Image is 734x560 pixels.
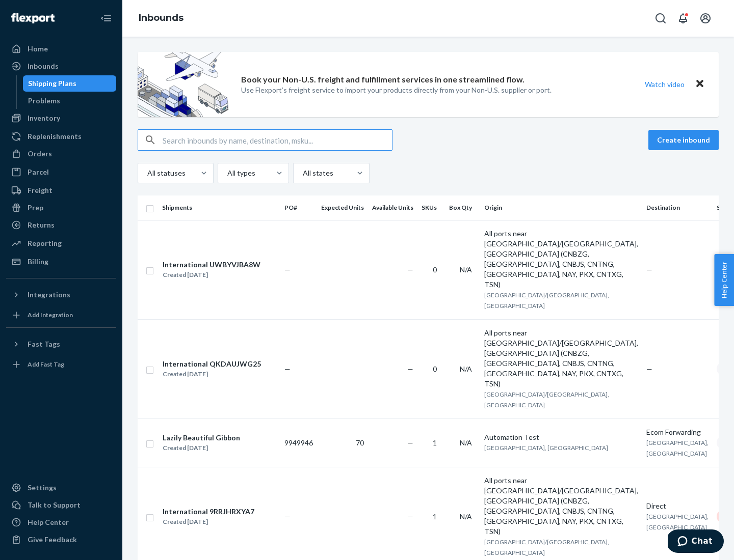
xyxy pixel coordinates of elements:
a: Add Integration [6,307,116,323]
div: Problems [28,96,60,106]
span: N/A [460,365,472,373]
div: Home [28,44,48,54]
a: Home [6,41,116,57]
div: Parcel [28,167,49,177]
a: Inbounds [6,58,116,74]
span: N/A [460,265,472,274]
div: Integrations [28,290,70,300]
div: Created [DATE] [163,369,261,379]
div: Ecom Forwarding [646,427,709,437]
a: Add Fast Tag [6,356,116,373]
div: Inventory [28,113,60,123]
button: Watch video [638,77,691,92]
span: — [407,365,413,373]
button: Give Feedback [6,531,116,548]
input: Search inbounds by name, destination, msku... [163,130,392,150]
a: Reporting [6,235,116,251]
span: [GEOGRAPHIC_DATA]/[GEOGRAPHIC_DATA], [GEOGRAPHIC_DATA] [484,291,609,310]
a: Billing [6,254,116,270]
img: Flexport logo [11,13,55,23]
input: All types [226,168,227,178]
span: [GEOGRAPHIC_DATA], [GEOGRAPHIC_DATA] [646,439,709,457]
th: SKUs [417,195,445,220]
div: All ports near [GEOGRAPHIC_DATA]/[GEOGRAPHIC_DATA], [GEOGRAPHIC_DATA] (CNBZG, [GEOGRAPHIC_DATA], ... [484,229,638,290]
span: 0 [433,265,437,274]
button: Create inbound [648,130,719,150]
a: Prep [6,200,116,216]
button: Close Navigation [96,8,116,29]
div: International 9RRJHRXYA7 [163,507,254,517]
span: — [407,438,413,447]
div: Settings [28,483,57,493]
div: Inbounds [28,61,59,71]
span: 1 [433,512,437,521]
div: Lazily Beautiful Gibbon [163,433,240,443]
div: Add Integration [28,311,73,319]
div: Created [DATE] [163,443,240,453]
div: Help Center [28,517,69,527]
button: Open account menu [695,8,716,29]
a: Returns [6,217,116,233]
span: [GEOGRAPHIC_DATA]/[GEOGRAPHIC_DATA], [GEOGRAPHIC_DATA] [484,538,609,556]
a: Shipping Plans [23,75,117,92]
a: Replenishments [6,128,116,145]
button: Talk to Support [6,497,116,513]
input: All statuses [146,168,147,178]
span: — [407,265,413,274]
div: Shipping Plans [28,78,76,89]
span: — [284,265,291,274]
a: Problems [23,93,117,109]
div: International UWBYVJBA8W [163,260,260,270]
p: Use Flexport’s freight service to import your products directly from your Non-U.S. supplier or port. [241,85,552,95]
div: Add Fast Tag [28,360,64,369]
a: Inventory [6,110,116,126]
div: Created [DATE] [163,270,260,280]
span: [GEOGRAPHIC_DATA], [GEOGRAPHIC_DATA] [646,513,709,531]
div: Automation Test [484,432,638,442]
span: — [284,365,291,373]
span: [GEOGRAPHIC_DATA]/[GEOGRAPHIC_DATA], [GEOGRAPHIC_DATA] [484,390,609,409]
div: Direct [646,501,709,511]
a: Help Center [6,514,116,530]
span: — [284,512,291,521]
span: — [407,512,413,521]
button: Help Center [714,254,734,306]
button: Close [693,77,706,92]
div: Prep [28,203,43,213]
th: Destination [642,195,713,220]
button: Fast Tags [6,336,116,352]
a: Settings [6,480,116,496]
div: Replenishments [28,131,82,142]
div: Freight [28,185,53,195]
button: Open notifications [673,8,693,29]
span: N/A [460,438,472,447]
div: Talk to Support [28,500,81,510]
p: Book your Non-U.S. freight and fulfillment services in one streamlined flow. [241,74,525,86]
button: Open Search Box [650,8,671,29]
td: 9949946 [280,418,317,467]
iframe: Opens a widget where you can chat to one of our agents [668,529,724,555]
div: All ports near [GEOGRAPHIC_DATA]/[GEOGRAPHIC_DATA], [GEOGRAPHIC_DATA] (CNBZG, [GEOGRAPHIC_DATA], ... [484,328,638,389]
span: 1 [433,438,437,447]
span: — [646,365,652,373]
span: 0 [433,365,437,373]
span: N/A [460,512,472,521]
div: All ports near [GEOGRAPHIC_DATA]/[GEOGRAPHIC_DATA], [GEOGRAPHIC_DATA] (CNBZG, [GEOGRAPHIC_DATA], ... [484,475,638,537]
button: Integrations [6,287,116,303]
a: Freight [6,182,116,199]
th: Available Units [368,195,417,220]
th: Shipments [158,195,280,220]
input: All states [302,168,303,178]
th: PO# [280,195,317,220]
div: International QKDAUJWG25 [163,359,261,369]
span: — [646,265,652,274]
ol: breadcrumbs [130,4,192,33]
th: Expected Units [317,195,368,220]
th: Origin [480,195,642,220]
div: Billing [28,257,48,267]
a: Parcel [6,164,116,180]
div: Returns [28,220,55,230]
a: Orders [6,146,116,162]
